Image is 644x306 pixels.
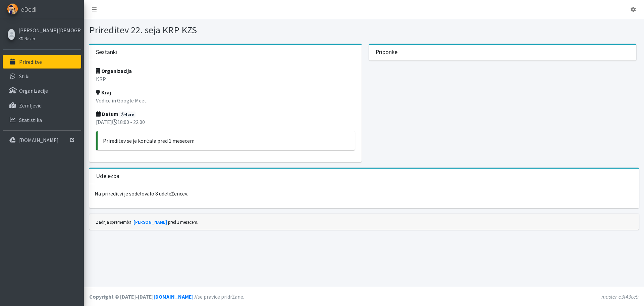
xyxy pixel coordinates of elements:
a: Stiki [3,70,81,83]
a: Prireditve [3,55,81,69]
small: Zadnja sprememba: pred 1 mesecem. [96,219,198,225]
a: [DOMAIN_NAME] [154,293,194,300]
p: [DATE] 18:00 - 22:00 [96,118,355,126]
a: Zemljevid [3,99,81,112]
p: Na prireditvi je sodelovalo 8 udeležencev. [89,184,639,203]
p: Zemljevid [19,102,42,109]
strong: Organizacija [96,68,132,74]
strong: Datum [96,111,118,117]
a: Organizacije [3,84,81,97]
strong: Copyright © [DATE]-[DATE] . [89,293,195,300]
a: [PERSON_NAME][DEMOGRAPHIC_DATA] [18,26,79,34]
strong: Kraj [96,89,111,96]
a: Statistika [3,113,81,127]
p: [DOMAIN_NAME] [19,137,59,143]
p: Prireditev se je končala pred 1 mesecem. [103,137,350,145]
a: KD Naklo [18,34,79,42]
p: Stiki [19,73,30,80]
h3: Sestanki [96,49,117,56]
p: Prireditve [19,58,42,65]
span: eDedi [21,4,36,14]
footer: Vse pravice pridržane. [84,287,644,306]
a: [PERSON_NAME] [133,219,167,225]
a: [DOMAIN_NAME] [3,133,81,147]
h3: Udeležba [96,173,120,180]
span: 4 ure [119,112,136,118]
h3: Priponke [376,49,397,56]
p: Statistika [19,117,42,123]
p: Organizacije [19,87,48,94]
img: eDedi [7,3,18,14]
p: Vodice in Google Meet [96,96,355,104]
p: KRP [96,75,355,83]
h1: Prireditev 22. seja KRP KZS [89,24,362,36]
em: master-e3f43ce9 [601,293,639,300]
small: KD Naklo [18,36,35,41]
